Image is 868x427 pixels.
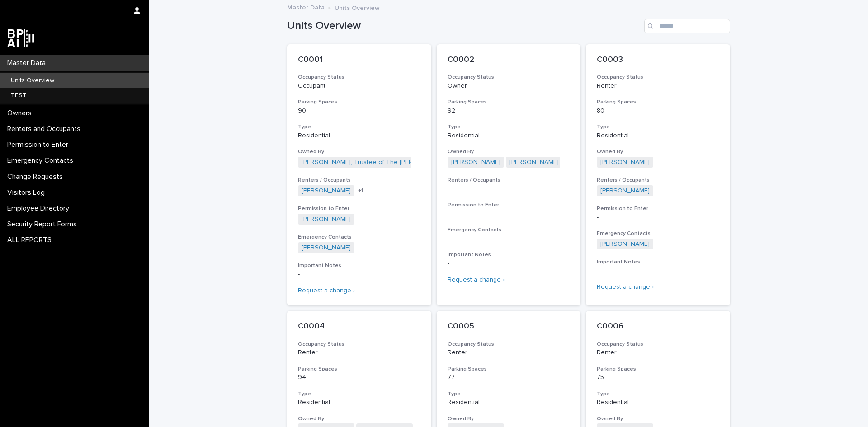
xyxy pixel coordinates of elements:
[644,19,730,33] input: Search
[597,258,719,266] h3: Important Notes
[448,235,570,243] p: -
[4,59,53,67] p: Master Data
[302,159,538,166] a: [PERSON_NAME], Trustee of The [PERSON_NAME] Revocable Trust dated [DATE]
[448,107,570,115] p: 92
[448,123,570,131] h3: Type
[448,226,570,234] h3: Emergency Contacts
[448,399,570,406] p: Residential
[298,107,420,115] p: 90
[448,202,570,209] h3: Permission to Enter
[597,284,654,290] a: Request a change ›
[298,205,420,212] h3: Permission to Enter
[298,390,420,398] h3: Type
[448,185,570,193] p: -
[302,187,351,195] a: [PERSON_NAME]
[597,399,719,406] p: Residential
[448,390,570,398] h3: Type
[597,214,719,221] p: -
[597,374,719,381] p: 75
[298,271,420,278] p: -
[358,188,363,193] span: + 1
[448,277,505,283] a: Request a change ›
[597,177,719,184] h3: Renters / Occupants
[586,44,730,305] a: C0003Occupancy StatusRenterParking Spaces80TypeResidentialOwned By[PERSON_NAME] Renters / Occupan...
[597,349,719,357] p: Renter
[4,141,75,149] p: Permission to Enter
[7,29,34,47] img: dwgmcNfxSF6WIOOXiGgu
[298,399,420,406] p: Residential
[448,374,570,381] p: 77
[4,125,88,133] p: Renters and Occupants
[4,156,80,165] p: Emergency Contacts
[335,2,380,12] p: Units Overview
[298,99,420,106] h3: Parking Spaces
[448,349,570,357] p: Renter
[448,341,570,348] h3: Occupancy Status
[597,107,719,115] p: 80
[597,415,719,422] h3: Owned By
[437,44,581,305] a: C0002Occupancy StatusOwnerParking Spaces92TypeResidentialOwned By[PERSON_NAME] [PERSON_NAME] Rent...
[448,99,570,106] h3: Parking Spaces
[597,322,719,332] p: C0006
[298,366,420,373] h3: Parking Spaces
[298,132,420,140] p: Residential
[302,244,351,252] a: [PERSON_NAME]
[448,177,570,184] h3: Renters / Occupants
[298,374,420,381] p: 94
[298,82,420,90] p: Occupant
[298,177,420,184] h3: Renters / Occupants
[298,341,420,348] h3: Occupancy Status
[4,188,52,197] p: Visitors Log
[597,82,719,90] p: Renter
[4,92,34,99] p: TEST
[302,216,351,223] a: [PERSON_NAME]
[298,287,355,294] a: Request a change ›
[298,123,420,131] h3: Type
[298,55,420,65] p: C0001
[448,322,570,332] p: C0005
[4,77,61,84] p: Units Overview
[4,236,59,244] p: ALL REPORTS
[600,240,650,248] a: [PERSON_NAME]
[298,262,420,269] h3: Important Notes
[448,55,570,65] p: C0002
[287,44,431,305] a: C0001Occupancy StatusOccupantParking Spaces90TypeResidentialOwned By[PERSON_NAME], Trustee of The...
[298,349,420,357] p: Renter
[448,251,570,258] h3: Important Notes
[600,187,650,195] a: [PERSON_NAME]
[597,366,719,373] h3: Parking Spaces
[287,2,325,12] a: Master Data
[298,415,420,422] h3: Owned By
[600,159,650,166] a: [PERSON_NAME]
[4,204,76,213] p: Employee Directory
[597,267,719,275] p: -
[448,132,570,140] p: Residential
[597,74,719,81] h3: Occupancy Status
[298,148,420,155] h3: Owned By
[597,341,719,348] h3: Occupancy Status
[448,415,570,422] h3: Owned By
[597,55,719,65] p: C0003
[597,230,719,237] h3: Emergency Contacts
[4,173,70,181] p: Change Requests
[448,366,570,373] h3: Parking Spaces
[597,148,719,155] h3: Owned By
[597,390,719,398] h3: Type
[4,109,39,117] p: Owners
[287,19,641,33] h1: Units Overview
[597,205,719,212] h3: Permission to Enter
[597,132,719,140] p: Residential
[448,210,570,218] p: -
[298,74,420,81] h3: Occupancy Status
[4,220,84,229] p: Security Report Forms
[597,123,719,131] h3: Type
[448,148,570,155] h3: Owned By
[448,260,570,267] p: -
[298,234,420,241] h3: Emergency Contacts
[451,159,500,166] a: [PERSON_NAME]
[597,99,719,106] h3: Parking Spaces
[448,82,570,90] p: Owner
[448,74,570,81] h3: Occupancy Status
[298,322,420,332] p: C0004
